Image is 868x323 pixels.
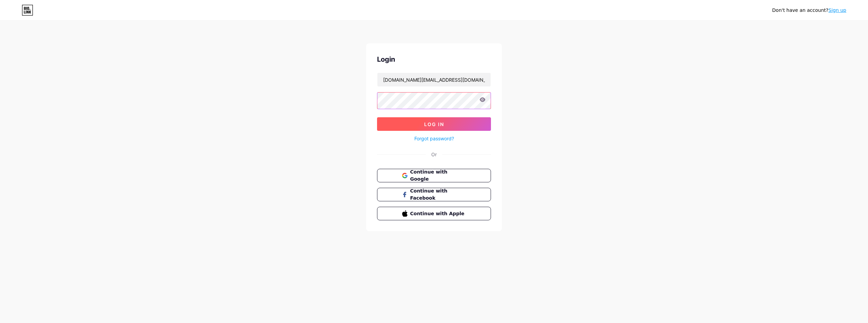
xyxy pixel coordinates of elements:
[377,188,491,201] button: Continue with Facebook
[772,7,846,14] div: Don't have an account?
[377,207,491,220] button: Continue with Apple
[828,7,846,13] a: Sign up
[377,54,491,64] div: Login
[410,168,466,183] span: Continue with Google
[431,151,437,158] div: Or
[410,187,466,202] span: Continue with Facebook
[424,121,444,127] span: Log In
[414,135,454,142] a: Forgot password?
[377,117,491,131] button: Log In
[377,169,491,182] button: Continue with Google
[377,73,491,86] input: Username
[410,210,466,217] span: Continue with Apple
